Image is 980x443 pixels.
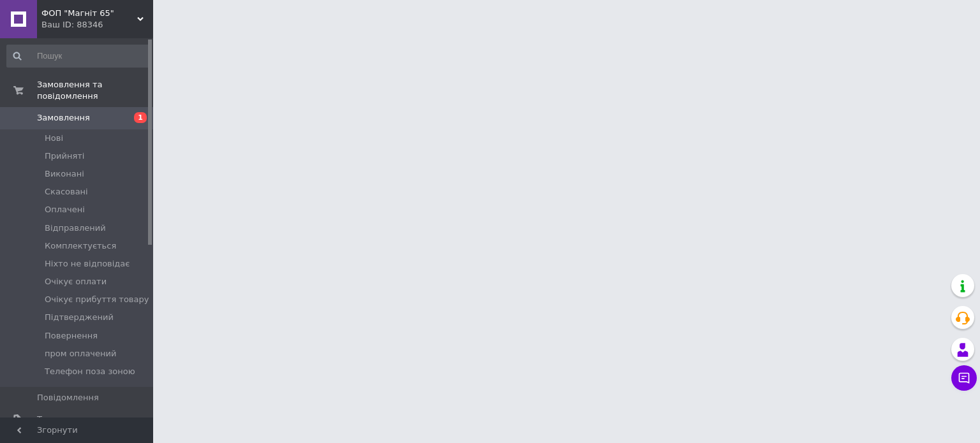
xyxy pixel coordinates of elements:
[45,240,116,252] span: Комплектується
[45,150,84,162] span: Прийняті
[45,186,88,198] span: Скасовані
[45,168,84,180] span: Виконані
[37,79,153,102] span: Замовлення та повідомлення
[45,294,149,305] span: Очікує прибуття товару
[45,204,85,215] span: Оплачені
[37,112,90,124] span: Замовлення
[45,312,114,323] span: Підтверджений
[45,276,107,287] span: Очікує оплати
[45,133,63,144] span: Нові
[37,414,118,425] span: Товари та послуги
[6,45,151,68] input: Пошук
[41,8,137,19] span: ФОП "Магніт 65"
[45,348,116,359] span: пром оплачений
[134,112,147,123] span: 1
[951,365,977,391] button: Чат з покупцем
[45,366,135,377] span: Телефон поза зоною
[45,258,130,270] span: Ніхто не відповідає
[37,392,99,403] span: Повідомлення
[45,222,106,234] span: Відправлений
[45,330,98,342] span: Повернення
[41,19,153,31] div: Ваш ID: 88346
